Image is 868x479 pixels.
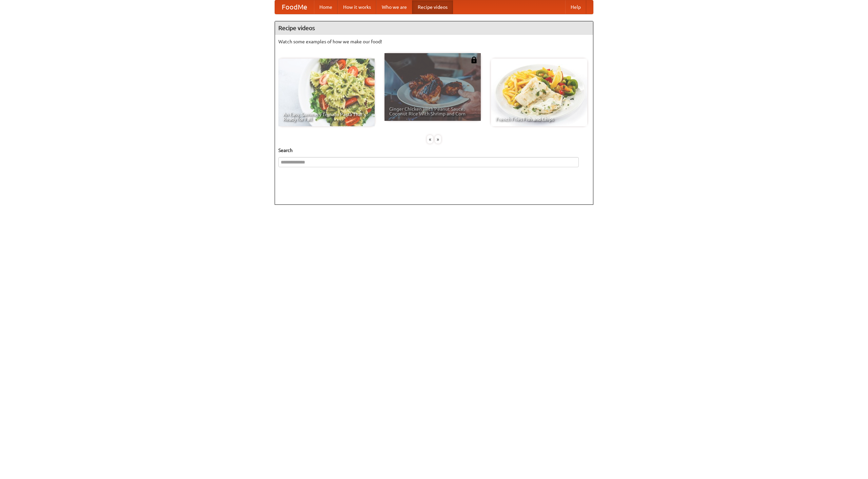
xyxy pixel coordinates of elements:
[275,21,593,35] h4: Recipe videos
[278,38,590,45] p: Watch some examples of how we make our food!
[565,0,586,14] a: Help
[435,135,441,144] div: »
[496,117,583,122] span: French Fries Fish and Chips
[412,0,453,14] a: Recipe videos
[314,0,338,14] a: Home
[471,57,477,63] img: 483408.png
[283,112,370,122] span: An Easy, Summery Tomato Pasta That's Ready for Fall
[491,59,587,126] a: French Fries Fish and Chips
[278,59,375,126] a: An Easy, Summery Tomato Pasta That's Ready for Fall
[338,0,376,14] a: How it works
[278,147,590,154] h5: Search
[376,0,412,14] a: Who we are
[427,135,433,144] div: «
[275,0,314,14] a: FoodMe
